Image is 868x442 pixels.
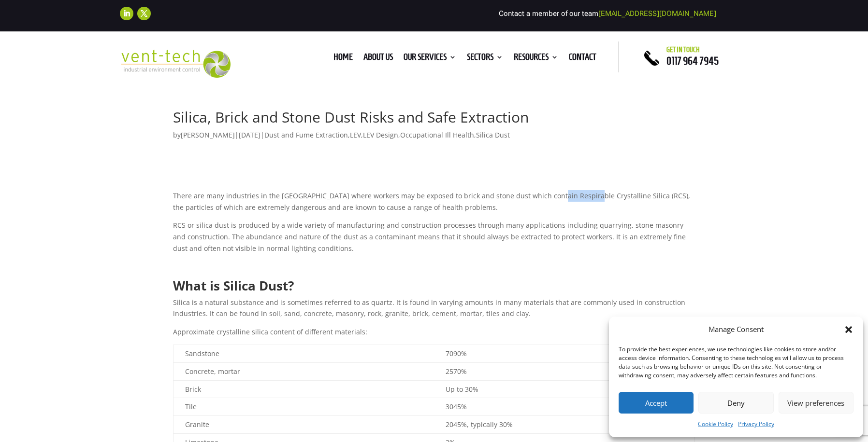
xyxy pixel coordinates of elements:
button: Accept [619,392,694,414]
h1: Silica, Brick and Stone Dust Risks and Safe Extraction [173,110,695,129]
a: LEV Design [363,130,398,139]
a: Home [333,54,353,64]
span: [DATE] [239,130,260,139]
p: There are many industries in the [GEOGRAPHIC_DATA] where workers may be exposed to brick and ston... [173,190,695,220]
a: 0117 964 7945 [666,55,719,67]
td: 7090% [434,345,695,362]
td: Concrete, mortar [174,362,434,380]
a: [PERSON_NAME] [181,130,235,139]
a: [EMAIL_ADDRESS][DOMAIN_NAME] [598,9,716,18]
a: Privacy Policy [738,418,774,430]
div: Close dialog [844,325,854,334]
p: by | | , , , , [173,129,695,148]
td: Sandstone [174,345,434,362]
td: Up to 30% [434,380,695,398]
span: Contact a member of our team [499,9,716,18]
button: Deny [698,392,773,414]
p: Silica is a natural substance and is sometimes referred to as quartz. It is found in varying amou... [173,297,695,327]
a: Contact [569,54,596,64]
img: 2023-09-27T08_35_16.549ZVENT-TECH---Clear-background [120,50,231,78]
td: 2045%, typically 30% [434,416,695,434]
a: LEV [350,130,361,139]
span: Get in touch [666,46,700,54]
p: RCS or silica dust is produced by a wide variety of manufacturing and construction processes thro... [173,220,695,261]
a: Silica Dust [476,130,510,139]
a: About us [363,54,393,64]
a: Cookie Policy [698,418,733,430]
p: Approximate crystalline silica content of different materials: [173,326,695,345]
a: Follow on LinkedIn [120,7,133,20]
td: Brick [174,380,434,398]
a: Occupational Ill Health [400,130,474,139]
td: 2570% [434,362,695,380]
a: Resources [514,54,558,64]
strong: What is Silica Dust? [173,277,294,294]
a: Follow on X [137,7,151,20]
div: Manage Consent [709,324,764,335]
a: Sectors [467,54,503,64]
div: To provide the best experiences, we use technologies like cookies to store and/or access device i... [619,345,853,380]
td: Granite [174,416,434,434]
a: Dust and Fume Extraction [264,130,348,139]
td: Tile [174,398,434,416]
button: View preferences [779,392,854,414]
a: Our Services [404,54,456,64]
td: 3045% [434,398,695,416]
